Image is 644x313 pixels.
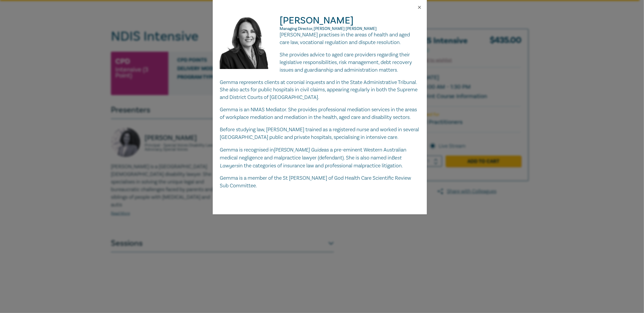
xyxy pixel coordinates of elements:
[220,174,420,190] p: Gemma is a member of the St [PERSON_NAME] of God Health Care Scientific Review Sub Committee.
[220,79,420,102] p: Gemma represents clients at coronial inquests and in the State Administrative Tribunal. She also ...
[280,26,377,31] span: Managing Director, [PERSON_NAME] [PERSON_NAME]
[220,106,420,121] p: Gemma is an NMAS Mediator. She provides professional mediation services in the areas of workplace...
[220,51,420,74] p: She provides advice to aged care providers regarding their legislative responsibilities, risk man...
[417,5,422,10] button: Close
[220,15,280,75] img: Gemma McGrath
[274,147,324,153] em: [PERSON_NAME] Guide
[220,154,402,169] em: Best Lawyers
[220,146,420,170] p: Gemma is recognised in as a pre-eminent Western Australian medical negligence and malpractice law...
[220,31,420,46] p: [PERSON_NAME] practises in the areas of health and aged care law, vocational regulation and dispu...
[220,15,420,31] h2: [PERSON_NAME]
[220,126,420,141] p: Before studying law, [PERSON_NAME] trained as a registered nurse and worked in several [GEOGRAPHI...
